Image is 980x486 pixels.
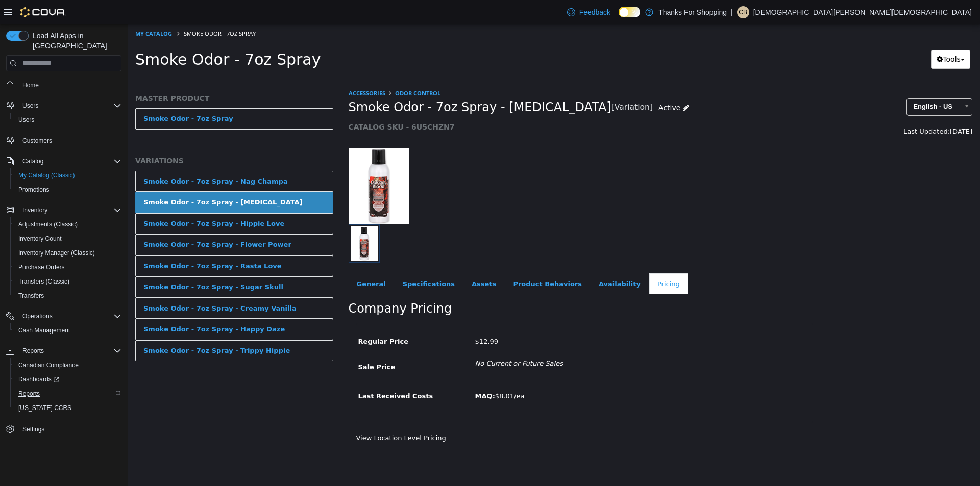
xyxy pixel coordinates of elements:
p: | [731,6,733,18]
div: Smoke Odor - 7oz Spray - Rasta Love [16,237,154,247]
span: Active [531,79,553,87]
a: My Catalog (Classic) [14,169,79,182]
span: Sale Price [231,339,268,346]
div: Smoke Odor - 7oz Spray - Nag Champa [16,152,160,162]
span: Transfers [18,292,44,300]
button: Users [2,98,126,113]
span: Inventory Count [14,233,121,245]
a: Dashboards [10,372,126,387]
button: Inventory [2,203,126,217]
button: Users [10,113,126,127]
span: [US_STATE] CCRS [18,404,71,412]
span: Dashboards [14,373,121,386]
span: Settings [22,425,44,433]
span: Catalog [22,157,43,165]
span: Transfers [14,290,121,302]
button: My Catalog (Classic) [10,168,126,183]
button: Reports [2,344,126,358]
span: Users [18,99,121,112]
button: Inventory Manager (Classic) [10,246,126,260]
span: Cash Management [14,324,121,337]
button: Reports [18,345,48,357]
a: Canadian Compliance [14,359,83,371]
b: MAQ: [348,368,367,375]
h5: VARIATIONS [8,132,206,141]
span: Load All Apps in [GEOGRAPHIC_DATA] [29,31,121,51]
img: Cova [20,7,66,17]
a: Adjustments (Classic) [14,218,82,231]
span: Purchase Orders [18,263,65,271]
span: Customers [18,134,121,147]
a: Transfers [14,290,48,302]
button: Adjustments (Classic) [10,217,126,232]
span: Washington CCRS [14,402,121,414]
span: Purchase Orders [14,261,121,273]
button: Customers [2,133,126,148]
div: Smoke Odor - 7oz Spray - Hippie Love [16,194,157,204]
a: Availability [463,249,521,270]
a: Cash Management [14,324,74,337]
h2: Company Pricing [221,276,325,292]
a: General [221,249,266,270]
button: Inventory Count [10,232,126,246]
span: My Catalog (Classic) [14,169,121,182]
button: Transfers (Classic) [10,274,126,289]
a: Product Behaviors [377,249,462,270]
button: Operations [2,309,126,323]
span: Smoke Odor - 7oz Spray [8,26,193,44]
a: [US_STATE] CCRS [14,402,76,414]
button: Users [18,99,42,112]
span: Users [18,116,34,124]
span: Adjustments (Classic) [14,218,121,231]
div: Smoke Odor - 7oz Spray - Flower Power [16,215,164,225]
span: Last Received Costs [231,368,306,375]
button: Operations [18,310,57,322]
a: Accessories [221,65,258,72]
a: Home [18,79,43,91]
button: Transfers [10,289,126,303]
span: CB [739,6,747,18]
span: $8.01/ea [348,368,397,375]
button: Promotions [10,183,126,197]
button: Cash Management [10,323,126,338]
span: My Catalog (Classic) [18,171,75,180]
h5: CATALOG SKU - 6U5CHZN7 [221,98,685,107]
div: Smoke Odor - 7oz Spray - Sugar Skull [16,258,156,268]
span: Users [14,114,121,126]
span: Dashboards [18,375,59,383]
a: Promotions [14,184,54,196]
span: $12.99 [348,313,371,321]
span: Cash Management [18,326,70,335]
span: [DATE] [822,103,845,111]
a: Specifications [267,249,335,270]
span: Reports [18,390,40,398]
button: Canadian Compliance [10,358,126,372]
span: Canadian Compliance [14,359,121,371]
a: View Location Level Pricing [229,410,318,417]
nav: Complex example [6,73,121,463]
a: Purchase Orders [14,261,69,273]
span: Customers [22,137,52,145]
a: English - US [779,74,845,91]
div: Smoke Odor - 7oz Spray - Happy Daze [16,300,157,310]
button: Inventory [18,204,52,216]
img: 150 [221,123,281,200]
span: Home [18,79,121,91]
span: Adjustments (Classic) [18,220,78,228]
span: Promotions [18,186,50,194]
a: Customers [18,135,56,147]
a: Smoke Odor - 7oz Spray [8,84,206,105]
a: Pricing [522,249,560,270]
span: Reports [14,388,121,400]
span: Inventory [18,204,121,216]
a: My Catalog [8,5,44,13]
span: Regular Price [231,313,281,321]
small: [Variation] [484,79,525,87]
span: Feedback [579,7,610,17]
p: Thanks For Shopping [658,6,727,18]
button: Home [2,78,126,92]
span: Inventory Manager (Classic) [18,249,95,257]
a: Transfers (Classic) [14,275,73,288]
span: Settings [18,422,121,435]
